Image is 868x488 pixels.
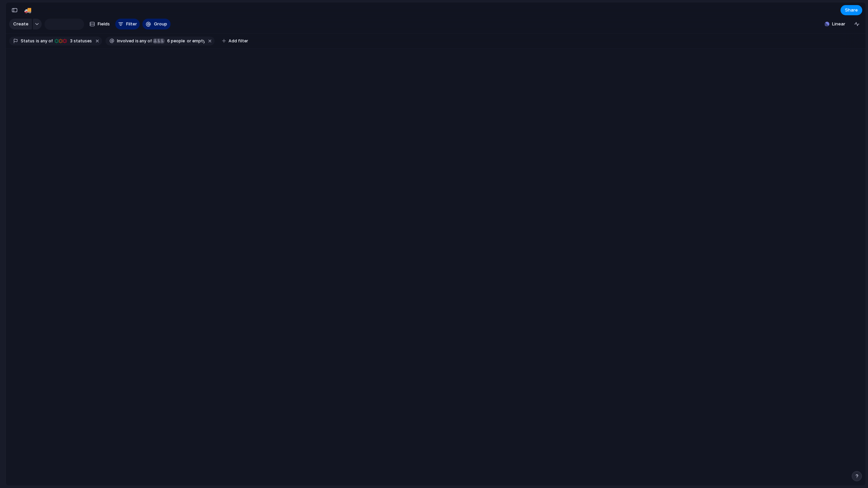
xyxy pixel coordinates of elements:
span: Group [154,21,167,27]
button: 3 statuses [53,37,93,45]
button: Share [841,5,862,15]
button: Create [9,19,32,29]
span: Filter [126,21,137,27]
span: people [165,38,185,44]
span: 3 [68,38,74,43]
span: Create [13,21,28,27]
button: isany of [134,37,153,45]
button: 6 peopleor empty [152,37,206,45]
span: Add filter [229,38,248,44]
span: statuses [68,38,92,44]
span: is [135,38,139,44]
span: Fields [98,21,110,27]
span: is [36,38,39,44]
span: Share [845,7,858,14]
span: or empty [186,38,204,44]
button: Filter [115,19,140,29]
button: 🚚 [22,5,33,16]
span: 6 [165,38,171,43]
span: Status [21,38,35,44]
button: isany of [35,37,54,45]
button: Linear [822,19,848,29]
span: Linear [832,21,845,27]
button: Group [142,19,171,29]
span: any of [39,38,53,44]
button: Add filter [218,36,252,46]
span: any of [139,38,152,44]
span: Involved [117,38,134,44]
div: 🚚 [24,5,32,15]
button: Fields [87,19,113,29]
